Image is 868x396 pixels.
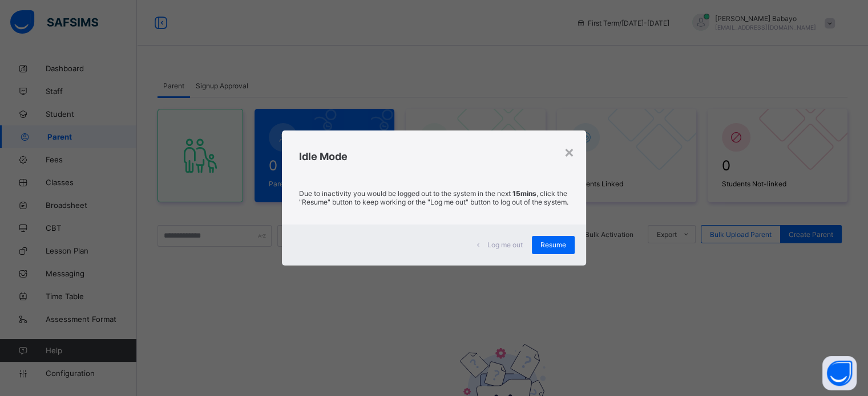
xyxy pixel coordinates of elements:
[564,142,575,161] div: ×
[299,189,568,206] p: Due to inactivity you would be logged out to the system in the next , click the "Resume" button t...
[512,189,536,198] strong: 15mins
[540,240,566,249] span: Resume
[822,356,857,390] button: Open asap
[299,150,568,162] h2: Idle Mode
[487,240,523,249] span: Log me out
